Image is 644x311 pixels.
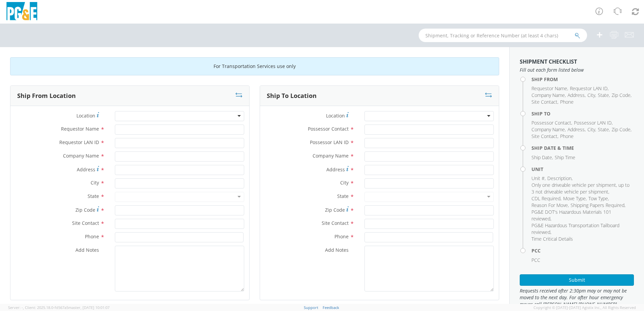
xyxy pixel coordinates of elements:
span: Site Contact [532,99,557,105]
li: , [598,92,610,99]
span: Tow Type [588,195,608,202]
li: , [563,195,587,202]
span: Zip Code [75,207,95,213]
span: Possessor Contact [532,119,571,126]
li: , [532,119,572,126]
span: Phone [560,99,574,105]
span: Possessor LAN ID [574,119,612,126]
span: PG&E Hazardous Transportation Tailboard reviewed [532,222,619,235]
span: Fill out each form listed below [520,67,634,73]
span: CDL Required [532,195,560,202]
span: Zip Code [325,207,345,213]
h4: Ship Date & Time [532,145,634,150]
span: Shipping Papers Required [571,202,624,208]
span: Address [568,126,585,133]
span: Requestor Name [532,85,567,92]
span: Site Contact [72,220,99,226]
span: Server: - [8,305,24,310]
li: , [612,92,632,99]
span: City [587,126,595,133]
li: , [532,154,553,161]
span: Requestor LAN ID [59,139,99,145]
h3: Ship From Location [17,93,76,99]
span: master, [DATE] 10:01:07 [68,305,109,310]
li: , [571,202,625,209]
span: Description [547,175,572,181]
span: Unit # [532,175,545,181]
span: PG&E DOT's Hazardous Materials 101 reviewed [532,209,611,222]
span: Site Contact [532,133,557,139]
li: , [532,133,558,140]
span: Add Notes [75,247,99,253]
span: Location [326,112,345,119]
h4: Unit [532,167,634,172]
li: , [532,182,632,195]
span: Zip Code [612,92,631,98]
li: , [598,126,610,133]
li: , [532,175,546,182]
span: Company Name [532,92,565,98]
li: , [568,92,586,99]
li: , [532,202,569,209]
span: Possessor Contact [308,126,349,132]
span: Company Name [63,152,99,159]
a: Feedback [323,305,339,310]
span: Possessor LAN ID [310,139,349,145]
span: Ship Time [555,154,575,161]
li: , [612,126,632,133]
span: Address [77,166,95,173]
span: Company Name [532,126,565,133]
strong: Shipment Checklist [520,58,577,65]
li: , [547,175,573,182]
h4: Ship From [532,77,634,82]
span: Ship Date [532,154,552,161]
span: City [587,92,595,98]
span: , [23,305,24,310]
span: Move Type [563,195,586,202]
li: , [588,195,609,202]
span: State [88,193,99,199]
li: , [532,92,566,99]
span: Phone [560,133,574,139]
span: Site Contact [322,220,349,226]
li: , [532,99,558,105]
span: Phone [85,233,99,240]
span: City [340,179,349,186]
li: , [570,85,609,92]
li: , [532,195,561,202]
li: , [574,119,613,126]
span: State [598,92,609,98]
span: Client: 2025.18.0-fd567a5 [25,305,109,310]
button: Submit [520,274,634,286]
li: , [532,222,632,236]
div: For Transportation Services use only [10,57,499,75]
span: City [91,179,99,186]
li: , [532,126,566,133]
span: Copyright © [DATE]-[DATE] Agistix Inc., All Rights Reserved [534,305,636,310]
h4: PCC [532,248,634,253]
span: Zip Code [612,126,631,133]
span: State [337,193,349,199]
a: Support [304,305,318,310]
h4: Ship To [532,111,634,116]
li: , [587,126,596,133]
span: State [598,126,609,133]
span: Only one driveable vehicle per shipment, up to 3 not driveable vehicle per shipment [532,182,630,195]
span: Phone [334,233,349,240]
li: , [568,126,586,133]
li: , [587,92,596,99]
span: Company Name [313,152,349,159]
span: Requestor Name [61,126,99,132]
span: Requestor LAN ID [570,85,608,92]
img: pge-logo-06675f144f4cfa6a6814.png [5,2,39,22]
span: Add Notes [325,247,349,253]
span: Time Critical Details [532,236,573,242]
span: Requests received after 2:30pm may or may not be moved to the next day. For after hour emergency ... [520,287,634,308]
li: , [532,209,632,222]
span: Reason For Move [532,202,568,208]
h3: Ship To Location [267,93,317,99]
span: Address [326,166,345,173]
span: Address [568,92,585,98]
input: Shipment, Tracking or Reference Number (at least 4 chars) [419,29,587,42]
li: , [532,85,568,92]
